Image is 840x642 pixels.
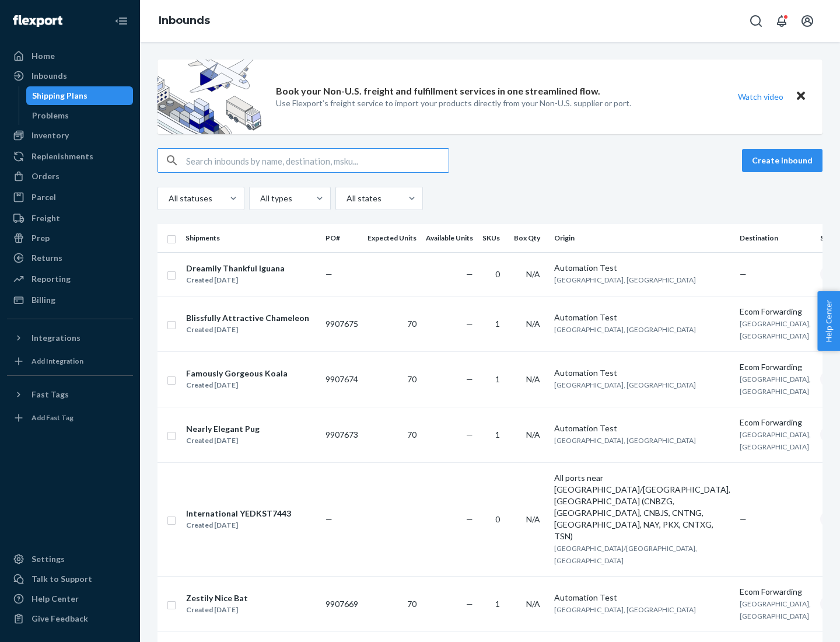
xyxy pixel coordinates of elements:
div: Created [DATE] [186,435,260,446]
p: Book your Non-U.S. freight and fulfillment services in one streamlined flow. [276,85,600,98]
button: Help Center [817,291,840,351]
div: Inventory [32,130,69,141]
ol: breadcrumbs [149,4,219,38]
span: — [466,514,473,524]
span: 70 [407,374,416,384]
th: PO# [321,224,363,252]
div: Integrations [32,332,80,344]
a: Parcel [7,188,133,207]
a: Inbounds [7,67,133,85]
div: Problems [32,110,69,121]
a: Inbounds [159,14,210,27]
span: — [325,514,332,524]
div: Created [DATE] [186,324,309,336]
div: Nearly Elegant Pug [186,423,260,435]
button: Give Feedback [7,609,133,628]
span: [GEOGRAPHIC_DATA], [GEOGRAPHIC_DATA] [554,275,696,284]
div: Automation Test [554,423,730,434]
a: Settings [7,550,133,568]
div: Blissfully Attractive Chameleon [186,312,309,324]
div: Settings [32,553,65,565]
div: Billing [32,294,55,306]
a: Problems [26,106,134,125]
th: Expected Units [363,224,421,252]
th: Destination [735,224,815,252]
div: Prep [32,232,50,244]
span: 1 [495,599,500,609]
span: 1 [495,319,500,329]
span: [GEOGRAPHIC_DATA], [GEOGRAPHIC_DATA] [740,599,811,620]
button: Close [793,88,808,105]
span: [GEOGRAPHIC_DATA], [GEOGRAPHIC_DATA] [554,605,696,614]
span: N/A [526,430,540,439]
div: Created [DATE] [186,519,291,531]
div: Ecom Forwarding [740,417,811,428]
button: Integrations [7,329,133,347]
div: Ecom Forwarding [740,306,811,317]
div: Shipping Plans [32,90,87,102]
span: [GEOGRAPHIC_DATA]/[GEOGRAPHIC_DATA], [GEOGRAPHIC_DATA] [554,544,697,565]
div: Add Integration [32,356,83,366]
a: Billing [7,291,133,309]
span: — [466,430,473,439]
th: SKUs [478,224,509,252]
div: Talk to Support [32,573,92,585]
button: Create inbound [742,149,822,172]
button: Open account menu [796,9,819,33]
div: International YEDKST7443 [186,508,291,519]
th: Shipments [181,224,321,252]
a: Add Fast Tag [7,409,133,427]
a: Orders [7,167,133,186]
a: Replenishments [7,147,133,166]
span: 70 [407,319,416,329]
span: [GEOGRAPHIC_DATA], [GEOGRAPHIC_DATA] [554,325,696,334]
span: [GEOGRAPHIC_DATA], [GEOGRAPHIC_DATA] [740,375,811,396]
span: — [325,269,332,279]
td: 9907669 [321,576,363,631]
span: 0 [495,514,500,524]
div: Created [DATE] [186,274,285,286]
th: Available Units [421,224,478,252]
span: N/A [526,514,540,524]
th: Box Qty [509,224,549,252]
p: Use Flexport’s freight service to import your products directly from your Non-U.S. supplier or port. [276,97,631,109]
span: — [466,319,473,329]
div: Automation Test [554,262,730,274]
div: Replenishments [32,151,93,162]
div: Automation Test [554,312,730,323]
span: 1 [495,374,500,384]
img: Flexport logo [13,15,62,27]
div: Help Center [32,593,79,605]
div: Add Fast Tag [32,413,73,423]
div: Returns [32,252,62,264]
span: — [466,269,473,279]
div: Automation Test [554,592,730,603]
button: Watch video [730,88,791,105]
div: Famously Gorgeous Koala [186,368,288,379]
span: [GEOGRAPHIC_DATA], [GEOGRAPHIC_DATA] [554,436,696,445]
span: N/A [526,319,540,329]
button: Open notifications [770,9,793,33]
div: Home [32,50,55,62]
a: Returns [7,249,133,267]
span: — [466,374,473,384]
span: — [740,514,747,524]
a: Inventory [7,126,133,145]
div: Parcel [32,191,56,203]
span: N/A [526,269,540,279]
div: Give Feedback [32,613,88,624]
div: Created [DATE] [186,604,248,616]
div: Orders [32,170,60,182]
button: Close Navigation [110,9,133,33]
span: 0 [495,269,500,279]
input: All types [259,193,260,204]
input: All statuses [167,193,169,204]
div: Dreamily Thankful Iguana [186,263,285,274]
a: Home [7,47,133,65]
a: Talk to Support [7,570,133,588]
div: Freight [32,212,60,224]
span: 70 [407,430,416,439]
span: [GEOGRAPHIC_DATA], [GEOGRAPHIC_DATA] [740,430,811,451]
span: [GEOGRAPHIC_DATA], [GEOGRAPHIC_DATA] [554,381,696,389]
